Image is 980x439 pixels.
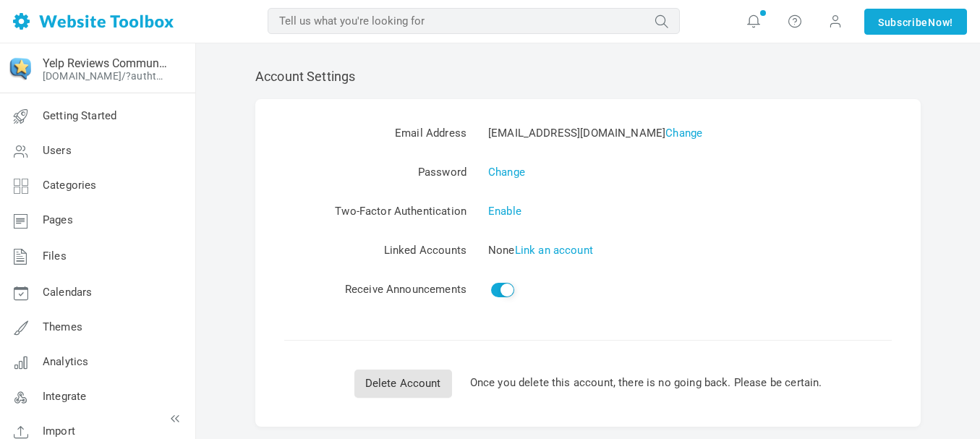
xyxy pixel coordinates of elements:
a: SubscribeNow! [864,9,967,35]
a: Enable [488,205,521,218]
td: Password [284,153,466,192]
a: Change [665,127,702,140]
td: Receive Announcements [284,270,466,311]
span: Files [43,250,67,263]
a: Link an account [515,244,593,257]
a: Change [488,166,525,179]
span: Getting Started [43,109,116,122]
a: Delete Account [354,370,452,398]
span: Import [43,425,75,438]
td: None [466,231,892,270]
td: Linked Accounts [284,231,466,270]
a: [DOMAIN_NAME]/?authtoken=3a29a17f3cac8bb1efe01d1b27263674&rememberMe=1 [43,70,169,82]
a: Yelp Reviews Community [43,56,169,70]
span: Analytics [43,355,88,368]
span: Categories [43,179,97,192]
span: Themes [43,320,82,333]
span: Calendars [43,286,92,299]
h2: Account Settings [255,69,921,85]
span: Users [43,144,72,157]
td: Email Address [284,114,466,153]
span: Pages [43,213,73,226]
td: [EMAIL_ADDRESS][DOMAIN_NAME] [466,114,892,153]
td: Two-Factor Authentication [284,192,466,231]
span: Now! [928,14,953,30]
img: cropped-Buy-Ai-Reviews-1-192x192.png [9,57,33,80]
div: Once you delete this account, there is no going back. Please be certain. [284,370,892,398]
input: Tell us what you're looking for [268,8,680,34]
span: Integrate [43,390,86,403]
